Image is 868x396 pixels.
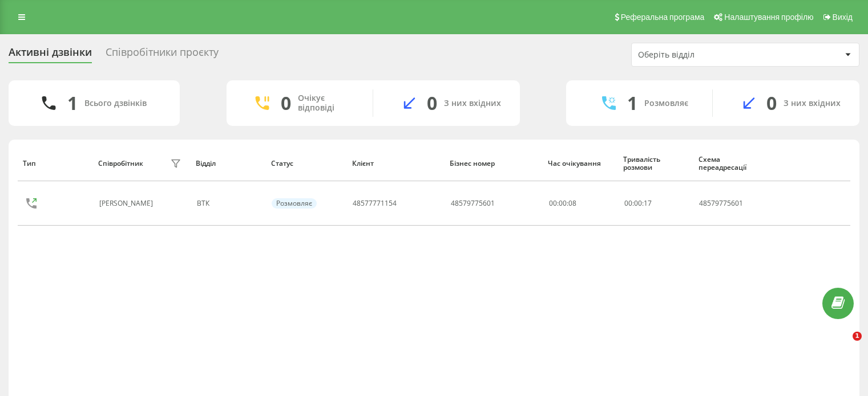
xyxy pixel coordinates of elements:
div: Оберіть відділ [638,50,774,60]
div: 48579775601 [451,199,495,207]
div: 00:00:08 [549,199,612,207]
span: 00 [624,198,632,208]
div: З них вхідних [444,99,501,108]
div: Розмовляє [272,198,317,209]
div: [PERSON_NAME] [99,199,156,207]
span: Вихід [833,13,853,22]
span: Реферальна програма [621,13,705,22]
div: Статус [271,160,341,168]
div: 0 [281,92,291,114]
iframe: Intercom live chat [829,332,857,359]
div: ВТК [197,199,260,207]
span: 17 [644,198,652,208]
div: 48579775601 [699,199,769,207]
div: Співробітники проєкту [106,46,219,64]
span: 00 [634,198,642,208]
div: Клієнт [352,160,439,168]
div: Схема переадресації [699,156,770,172]
div: Очікує відповіді [298,93,356,113]
div: 48577771154 [353,199,397,207]
div: Тривалість розмови [623,156,688,172]
div: 1 [67,92,78,114]
div: Співробітник [98,160,143,168]
div: : : [624,199,652,207]
div: Активні дзвінки [9,46,92,64]
div: Бізнес номер [450,160,537,168]
div: 0 [766,92,777,114]
div: Розмовляє [644,99,688,108]
div: Тип [23,160,87,168]
div: Всього дзвінків [84,99,147,108]
span: 1 [853,332,862,341]
div: 0 [427,92,437,114]
div: Час очікування [548,160,612,168]
div: Відділ [196,160,260,168]
div: З них вхідних [784,99,841,108]
div: 1 [627,92,637,114]
span: Налаштування профілю [724,13,813,22]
